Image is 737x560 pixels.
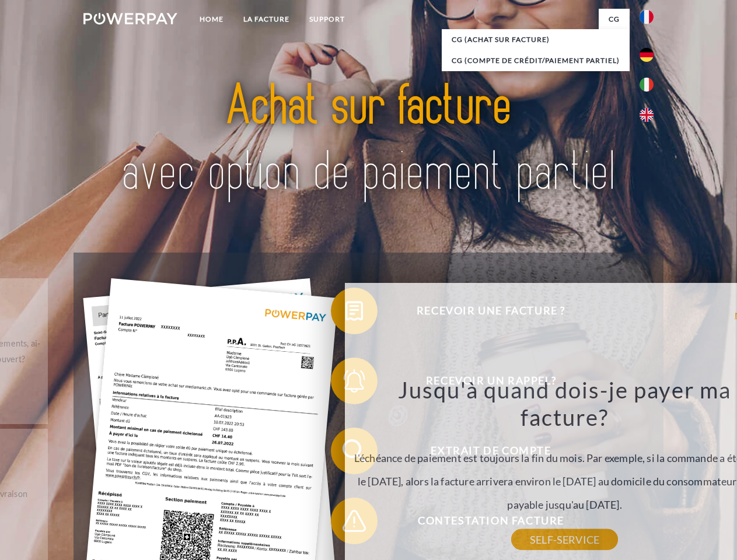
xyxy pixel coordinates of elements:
a: CG (Compte de crédit/paiement partiel) [442,50,630,71]
a: Home [190,9,233,30]
a: CG (achat sur facture) [442,29,630,50]
img: en [640,108,654,122]
a: LA FACTURE [233,9,299,30]
a: CG [599,9,630,30]
a: SELF-SERVICE [511,529,618,550]
img: logo-powerpay-white.svg [83,13,177,24]
img: title-powerpay_fr.svg [111,56,626,223]
img: it [640,78,654,92]
a: Support [299,9,355,30]
img: fr [640,10,654,24]
img: de [640,48,654,62]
